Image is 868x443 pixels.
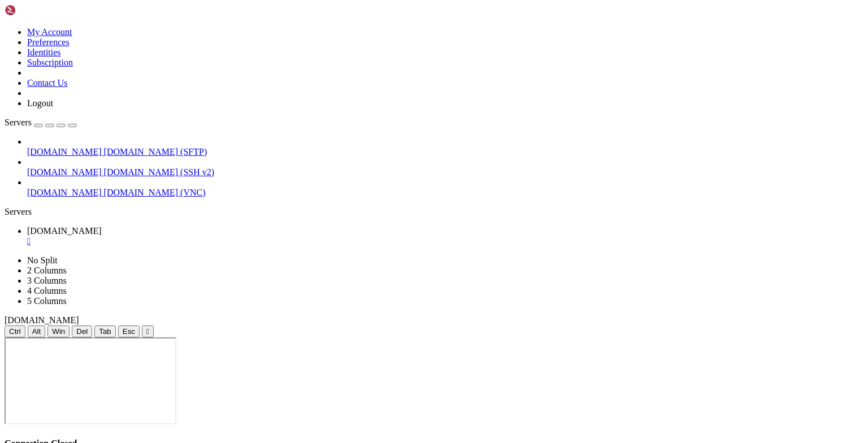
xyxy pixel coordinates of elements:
[76,327,88,336] span: Del
[27,236,863,246] a: 
[27,226,863,246] a: h.ycloud.info
[27,37,70,47] a: Preferences
[27,167,102,177] span: [DOMAIN_NAME]
[5,118,77,127] a: Servers
[104,188,206,197] span: [DOMAIN_NAME] (VNC)
[72,325,92,337] button: Del
[27,58,73,67] a: Subscription
[5,118,32,127] span: Servers
[27,78,68,88] a: Contact Us
[27,137,863,157] li: [DOMAIN_NAME] [DOMAIN_NAME] (SFTP)
[27,147,102,157] span: [DOMAIN_NAME]
[5,207,863,217] div: Servers
[27,296,67,306] a: 5 Columns
[27,157,863,177] li: [DOMAIN_NAME] [DOMAIN_NAME] (SSH v2)
[104,147,207,157] span: [DOMAIN_NAME] (SFTP)
[123,327,135,336] span: Esc
[9,327,21,336] span: Ctrl
[47,325,70,337] button: Win
[5,315,79,325] span: [DOMAIN_NAME]
[146,327,149,336] div: 
[27,47,61,57] a: Identities
[28,325,46,337] button: Alt
[118,325,140,337] button: Esc
[27,255,58,265] a: No Split
[27,27,72,37] a: My Account
[5,325,25,337] button: Ctrl
[27,147,863,157] a: [DOMAIN_NAME] [DOMAIN_NAME] (SFTP)
[52,327,65,336] span: Win
[27,177,863,198] li: [DOMAIN_NAME] [DOMAIN_NAME] (VNC)
[27,167,863,177] a: [DOMAIN_NAME] [DOMAIN_NAME] (SSH v2)
[99,327,111,336] span: Tab
[27,98,53,108] a: Logout
[27,276,67,285] a: 3 Columns
[5,5,70,16] img: Shellngn
[32,327,41,336] span: Alt
[27,226,102,236] span: [DOMAIN_NAME]
[27,286,67,296] a: 4 Columns
[104,167,215,177] span: [DOMAIN_NAME] (SSH v2)
[142,325,154,337] button: 
[27,266,67,275] a: 2 Columns
[27,188,102,197] span: [DOMAIN_NAME]
[94,325,116,337] button: Tab
[27,188,863,198] a: [DOMAIN_NAME] [DOMAIN_NAME] (VNC)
